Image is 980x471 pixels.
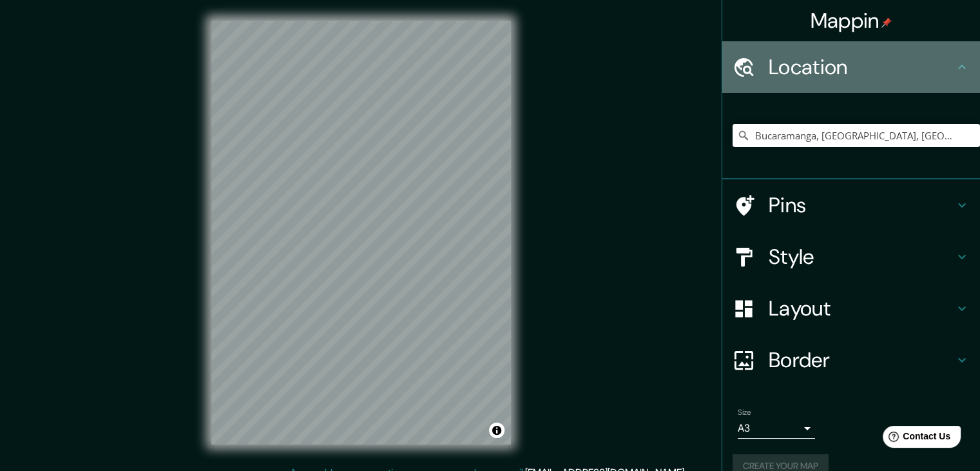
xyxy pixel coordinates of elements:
[769,192,954,218] h4: Pins
[769,296,954,321] h4: Layout
[722,231,980,283] div: Style
[722,179,980,231] div: Pins
[722,334,980,386] div: Border
[811,8,892,34] h4: Mappin
[769,54,954,80] h4: Location
[769,347,954,373] h4: Border
[733,124,980,147] input: Pick your city or area
[769,244,954,270] h4: Style
[738,418,815,439] div: A3
[865,421,966,457] iframe: Help widget launcher
[211,21,511,445] canvas: Map
[722,41,980,93] div: Location
[738,407,751,418] label: Size
[489,423,504,438] button: Toggle attribution
[722,283,980,334] div: Layout
[881,17,892,28] img: pin-icon.png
